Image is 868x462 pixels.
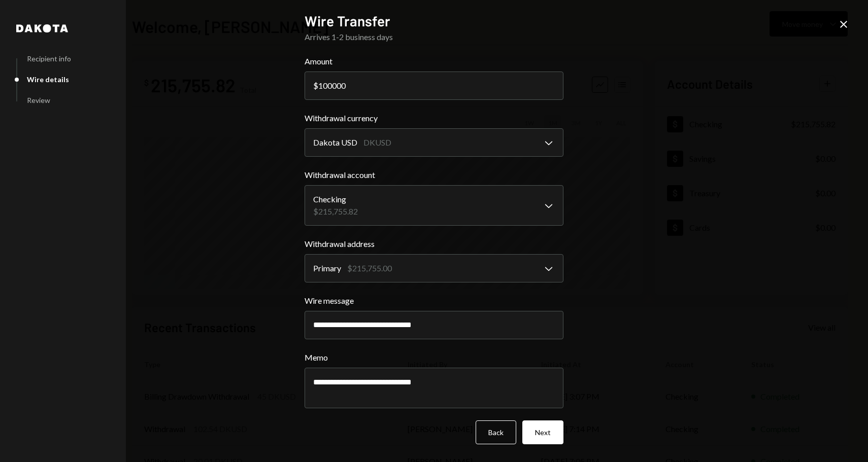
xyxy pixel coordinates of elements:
label: Memo [305,351,563,364]
div: Recipient info [27,54,71,63]
button: Next [522,420,563,444]
label: Withdrawal currency [305,112,563,124]
label: Wire message [305,295,563,307]
label: Withdrawal account [305,169,563,181]
div: Review [27,96,50,104]
div: DKUSD [363,136,391,149]
input: 0.00 [305,72,563,100]
button: Withdrawal address [305,254,563,282]
div: $ [313,81,318,90]
h2: Wire Transfer [305,11,563,31]
div: Wire details [27,75,69,84]
button: Withdrawal account [305,185,563,226]
label: Withdrawal address [305,238,563,250]
label: Amount [305,55,563,67]
div: $215,755.00 [347,262,392,274]
button: Back [476,420,516,444]
div: Arrives 1-2 business days [305,31,563,43]
button: Withdrawal currency [305,128,563,157]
